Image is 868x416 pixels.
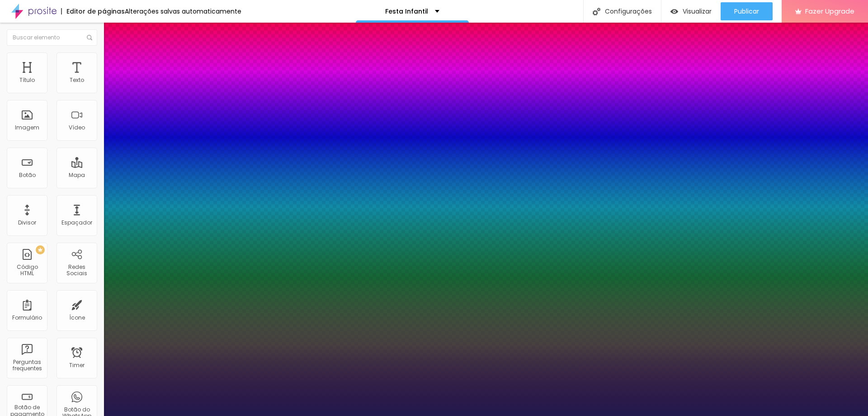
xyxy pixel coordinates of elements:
[19,172,36,178] div: Botão
[69,362,85,368] div: Timer
[9,359,45,372] div: Perguntas frequentes
[69,315,85,321] div: Ícone
[805,7,854,15] span: Fazer Upgrade
[593,8,600,15] img: Icone
[15,124,39,131] div: Imagem
[61,220,92,226] div: Espaçador
[385,8,428,14] p: Festa Infantil
[69,172,85,178] div: Mapa
[721,2,773,20] button: Publicar
[125,8,241,14] div: Alterações salvas automaticamente
[59,264,94,277] div: Redes Sociais
[683,8,712,15] span: Visualizar
[7,29,97,46] input: Buscar elemento
[70,77,84,83] div: Texto
[19,77,35,83] div: Título
[734,8,759,15] span: Publicar
[18,220,36,226] div: Divisor
[9,264,45,277] div: Código HTML
[661,2,721,20] button: Visualizar
[12,315,42,321] div: Formulário
[670,8,678,15] img: view-1.svg
[87,35,92,40] img: Icone
[69,124,85,131] div: Vídeo
[61,8,125,14] div: Editor de páginas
